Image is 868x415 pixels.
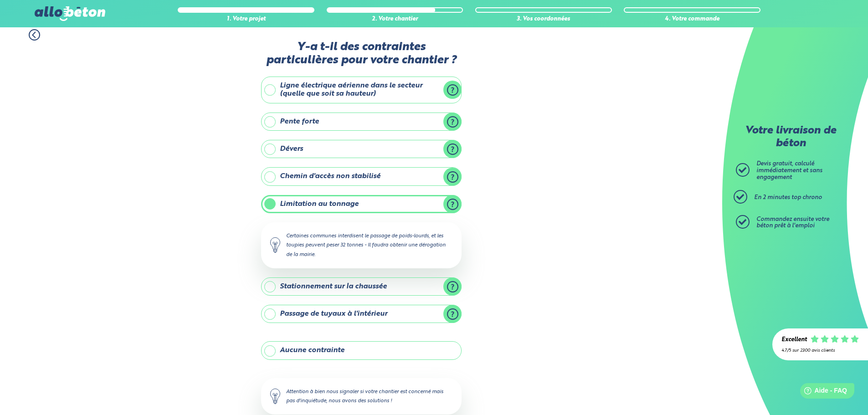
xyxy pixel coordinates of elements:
div: 1. Votre projet [178,16,314,23]
label: Passage de tuyaux à l'intérieur [261,305,462,323]
div: Certaines communes interdisent le passage de poids-lourds, et les toupies peuvent peser 32 tonnes... [261,222,462,268]
div: 2. Votre chantier [327,16,463,23]
label: Chemin d'accès non stabilisé [261,167,462,185]
label: Dévers [261,140,462,158]
label: Stationnement sur la chaussée [261,277,462,296]
span: Commandez ensuite votre béton prêt à l'emploi [756,216,829,229]
span: Devis gratuit, calculé immédiatement et sans engagement [756,161,822,180]
p: Votre livraison de béton [738,125,843,150]
img: allobéton [35,6,105,21]
div: 3. Vos coordonnées [475,16,612,23]
label: Ligne électrique aérienne dans le secteur (quelle que soit sa hauteur) [261,77,462,103]
div: Excellent [781,337,807,343]
label: Limitation au tonnage [261,195,462,213]
label: Y-a t-il des contraintes particulières pour votre chantier ? [261,41,462,67]
iframe: Help widget launcher [787,379,858,405]
div: 4.7/5 sur 2300 avis clients [781,348,859,353]
div: 4. Votre commande [624,16,760,23]
label: Aucune contrainte [261,341,462,359]
div: Attention à bien nous signaler si votre chantier est concerné mais pas d'inquiétude, nous avons d... [261,378,462,415]
label: Pente forte [261,113,462,131]
span: En 2 minutes top chrono [754,195,822,200]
